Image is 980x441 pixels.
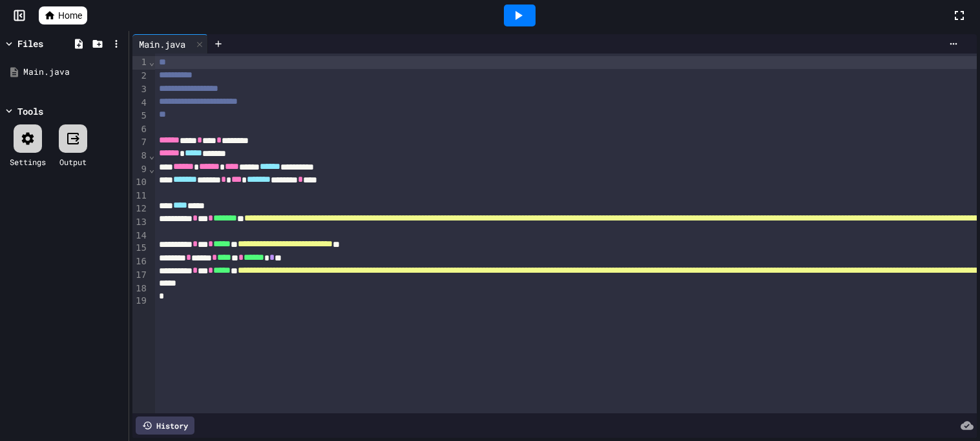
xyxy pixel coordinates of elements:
[132,255,149,269] div: 16
[132,282,149,295] div: 18
[10,156,46,168] div: Settings
[17,37,43,50] div: Files
[926,389,967,428] iframe: chat widget
[132,295,149,308] div: 19
[873,333,967,388] iframe: chat widget
[132,176,149,190] div: 10
[39,6,87,24] a: Home
[132,150,149,163] div: 8
[149,150,155,161] span: Fold line
[132,230,149,242] div: 14
[132,216,149,230] div: 13
[132,110,149,123] div: 5
[132,123,149,136] div: 6
[23,66,124,79] div: Main.java
[132,56,149,70] div: 1
[132,37,192,51] div: Main.java
[58,9,82,22] span: Home
[132,83,149,97] div: 3
[136,416,194,435] div: History
[149,164,155,174] span: Fold line
[17,104,43,118] div: Tools
[132,70,149,83] div: 2
[132,34,208,54] div: Main.java
[132,269,149,282] div: 17
[132,242,149,255] div: 15
[59,156,87,168] div: Output
[132,136,149,150] div: 7
[132,202,149,216] div: 12
[132,163,149,177] div: 9
[132,190,149,202] div: 11
[149,57,155,67] span: Fold line
[132,97,149,110] div: 4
